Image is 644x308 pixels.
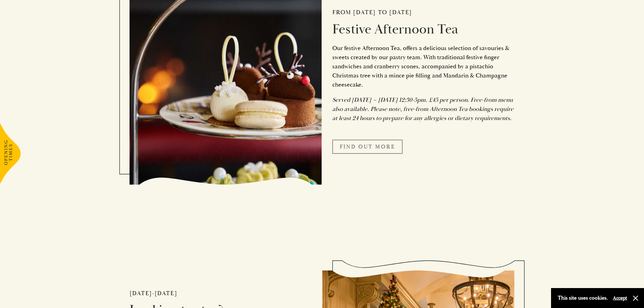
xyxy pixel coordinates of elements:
button: Accept [613,295,627,301]
h2: Festive Afternoon Tea [332,21,515,38]
p: This site uses cookies. [558,293,608,303]
h2: [DATE]-[DATE] [129,290,312,297]
a: FIND OUT MORE [332,140,403,154]
button: Close and accept [632,295,639,302]
em: Served [DATE] – [DATE] 12:30-5pm. £45 per person. Free-from menu also available. Please note, fre... [332,96,514,122]
p: Our festive Afternoon Tea, offers a delicious selection of savouries & sweets created by our past... [332,44,515,89]
h2: From [DATE] to [DATE] [332,9,515,16]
